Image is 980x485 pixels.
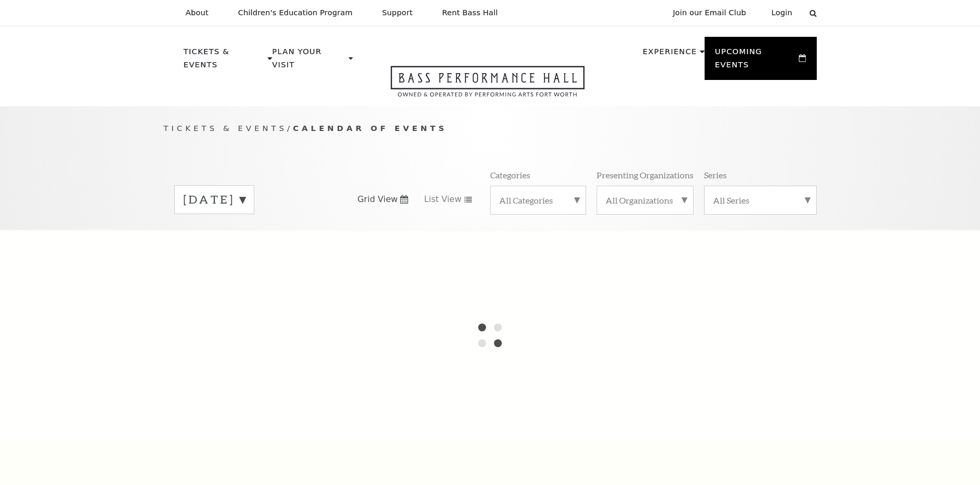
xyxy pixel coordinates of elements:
[424,194,461,205] span: List View
[164,122,817,135] p: /
[642,45,697,64] p: Experience
[184,45,265,77] p: Tickets & Events
[183,191,245,208] label: [DATE]
[164,124,288,133] span: Tickets & Events
[597,169,694,180] p: Presenting Organizations
[293,124,447,133] span: Calendar of Events
[490,169,530,180] p: Categories
[238,8,353,17] p: Children's Education Program
[358,194,398,205] span: Grid View
[272,45,346,77] p: Plan Your Visit
[704,169,727,180] p: Series
[499,195,577,206] label: All Categories
[382,8,413,17] p: Support
[713,195,808,206] label: All Series
[186,8,209,17] p: About
[442,8,498,17] p: Rent Bass Hall
[715,45,797,77] p: Upcoming Events
[606,195,685,206] label: All Organizations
